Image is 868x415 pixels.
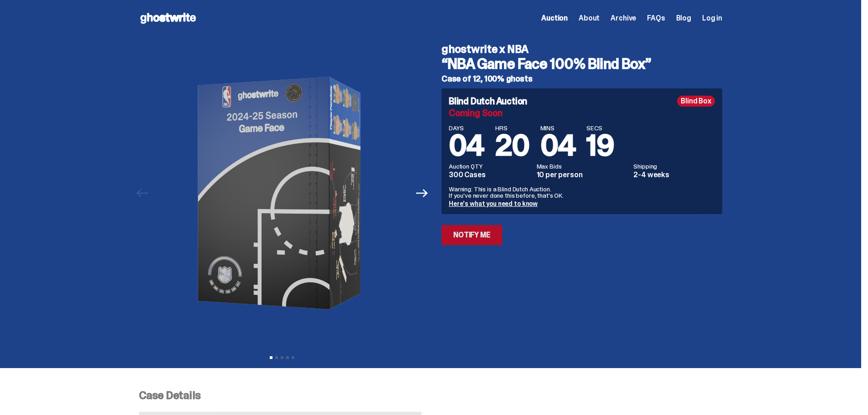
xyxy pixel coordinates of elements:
[442,225,502,245] a: Notify Me
[286,356,289,359] button: View slide 4
[449,163,531,169] dt: Auction QTY
[449,97,527,106] h4: Blind Dutch Auction
[281,356,283,359] button: View slide 3
[495,125,529,131] span: HRS
[495,127,529,164] span: 20
[442,75,722,83] h5: Case of 12, 100% ghosts
[449,125,484,131] span: DAYS
[275,356,278,359] button: View slide 2
[412,183,432,203] button: Next
[537,163,628,169] dt: Max Bids
[633,163,715,169] dt: Shipping
[157,36,407,350] img: NBA-Hero-1.png
[537,171,628,179] dd: 10 per person
[270,356,272,359] button: View slide 1
[540,125,576,131] span: MINS
[449,127,484,164] span: 04
[586,125,614,131] span: SECS
[702,15,722,22] a: Log in
[449,108,715,118] div: Coming Soon
[676,15,691,22] a: Blog
[449,186,715,199] p: Warning: This is a Blind Dutch Auction. If you’ve never done this before, that’s OK.
[647,15,665,22] a: FAQs
[677,96,715,107] div: Blind Box
[449,200,538,208] a: Here's what you need to know
[586,127,614,164] span: 19
[633,171,715,179] dd: 2-4 weeks
[442,56,722,71] h3: “NBA Game Face 100% Blind Box”
[611,15,636,22] a: Archive
[292,356,294,359] button: View slide 5
[540,127,576,164] span: 04
[442,44,722,55] h4: ghostwrite x NBA
[449,171,531,179] dd: 300 Cases
[139,390,722,401] p: Case Details
[541,15,568,22] a: Auction
[579,15,600,22] a: About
